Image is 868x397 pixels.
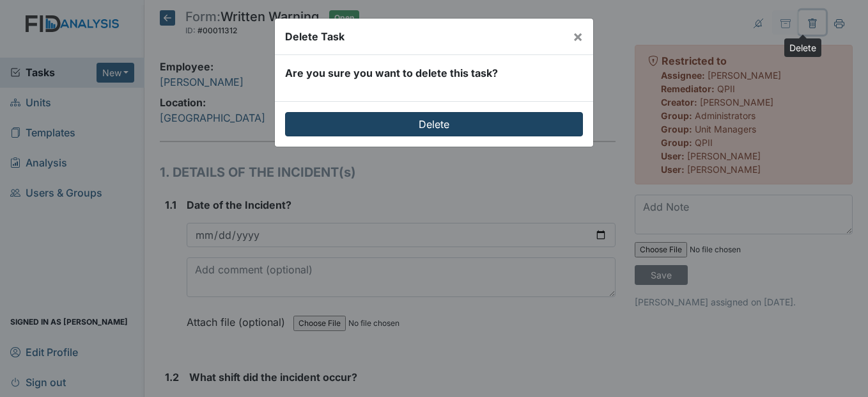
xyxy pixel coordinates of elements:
[285,112,583,136] input: Delete
[573,27,583,45] span: ×
[562,19,593,54] button: Close
[285,29,345,44] div: Delete Task
[285,67,498,79] strong: Are you sure you want to delete this task?
[784,38,821,57] div: Delete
